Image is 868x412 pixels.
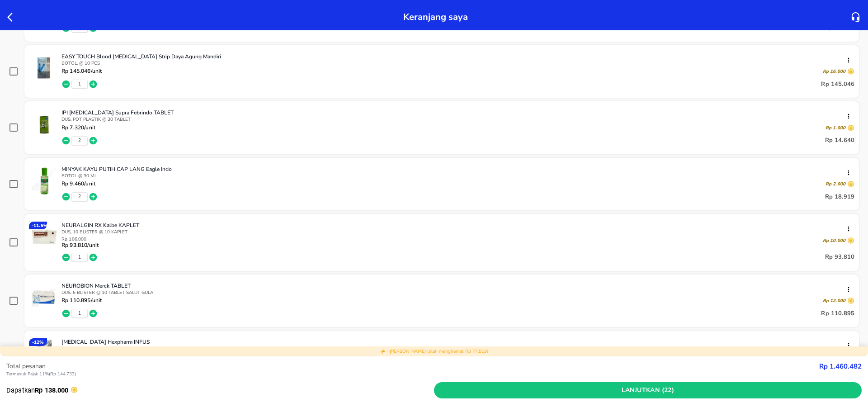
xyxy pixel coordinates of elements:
p: Rp 7.320 /unit [61,124,95,131]
img: NEUROBION Merck TABLET [29,282,59,312]
img: EASY TOUCH Blood Cholesterol Strip Daya Agung Mandiri [29,53,59,83]
p: Rp 16.000 [823,68,845,75]
p: Rp 110.895 [821,308,854,319]
p: Rp 10.000 [823,237,845,244]
p: Rp 106.000 [61,237,99,242]
p: DUS, 10 BLISTER @ 10 KAPLET [61,229,854,235]
button: 2 [78,194,81,200]
p: Rp 93.810 /unit [61,242,99,248]
p: NEURALGIN RX Kalbe KAPLET [61,222,847,229]
p: Rp 93.810 [825,252,854,263]
p: FLEXY BAG @ 100 ML [61,346,854,352]
p: EASY TOUCH Blood [MEDICAL_DATA] Strip Daya Agung Mandiri [61,53,847,60]
img: PARACETAMOL Hexpharm INFUS [29,338,59,368]
button: Lanjutkan (22) [434,382,862,399]
div: - 11.5 % [29,222,47,229]
p: Dapatkan [6,385,434,395]
p: Rp 14.640 [825,135,854,146]
p: Total pesanan [6,361,819,371]
p: BOTOL, @ 10 PCS [61,60,854,66]
p: Rp 145.046 /unit [61,68,102,74]
p: Keranjang saya [403,9,468,25]
p: BOTOL @ 30 ML [61,173,854,179]
div: - 12 % [29,338,47,346]
p: Rp 12.000 [823,298,845,304]
p: DUS, 5 BLISTER @ 10 TABLET SALUT GULA [61,289,854,296]
p: Rp 145.046 [821,79,854,90]
img: MINYAK KAYU PUTIH CAP LANG Eagle Indo [29,166,59,195]
p: [MEDICAL_DATA] Hexpharm INFUS [61,338,847,346]
strong: Rp 1.460.482 [819,362,862,371]
p: Rp 18.919 [825,191,854,202]
img: total discount [381,349,386,354]
p: NEUROBION Merck TABLET [61,282,847,289]
span: Lanjutkan (22) [438,385,858,396]
p: IPI [MEDICAL_DATA] Supra Febrindo TABLET [61,109,847,116]
button: 1 [78,254,81,260]
p: DUS, POT PLASTIK @ 30 TABLET [61,116,854,123]
strong: Rp 138.000 [35,386,68,394]
img: NEURALGIN RX Kalbe KAPLET [29,222,59,251]
p: Termasuk Pajak 11% ( Rp 144.733 ) [6,371,819,378]
button: 2 [78,137,81,144]
p: Rp 9.460 /unit [61,180,95,187]
button: 1 [78,310,81,317]
p: MINYAK KAYU PUTIH CAP LANG Eagle Indo [61,166,847,173]
p: Rp 1.000 [826,125,845,131]
p: Rp 110.895 /unit [61,297,102,303]
p: Rp 2.000 [826,181,845,187]
button: 1 [78,81,81,87]
img: IPI VITAMIN E Supra Febrindo TABLET [29,109,59,139]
